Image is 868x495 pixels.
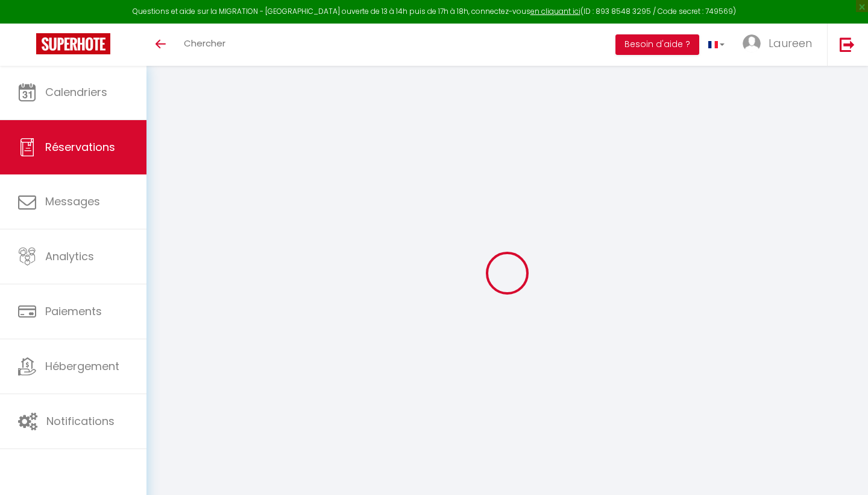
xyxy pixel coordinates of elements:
[184,37,225,49] span: Chercher
[45,194,100,209] span: Messages
[530,6,580,16] a: en cliquant ici
[175,24,234,66] a: Chercher
[743,34,761,53] img: ...
[45,85,107,100] span: Calendriers
[45,359,119,374] span: Hébergement
[36,33,110,54] img: Super Booking
[46,414,115,429] span: Notifications
[769,36,812,51] span: Laureen
[45,304,102,319] span: Paiements
[615,34,699,55] button: Besoin d'aide ?
[734,24,827,66] a: ... Laureen
[840,37,855,52] img: logout
[45,139,115,155] span: Réservations
[45,249,94,264] span: Analytics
